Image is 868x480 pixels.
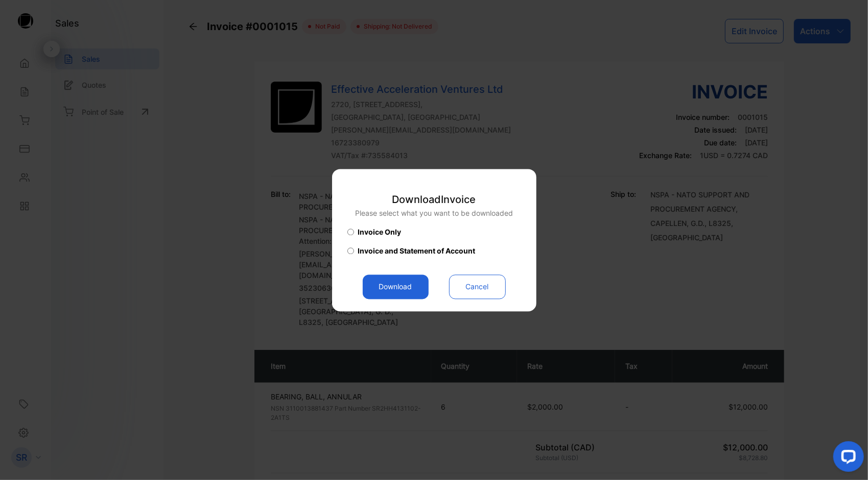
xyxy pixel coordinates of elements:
p: Download Invoice [355,192,513,207]
span: Invoice and Statement of Account [358,245,476,256]
p: Please select what you want to be downloaded [355,208,513,218]
button: Cancel [449,274,506,299]
span: Invoice Only [358,226,402,237]
button: Download [363,274,429,299]
iframe: LiveChat chat widget [825,437,868,480]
